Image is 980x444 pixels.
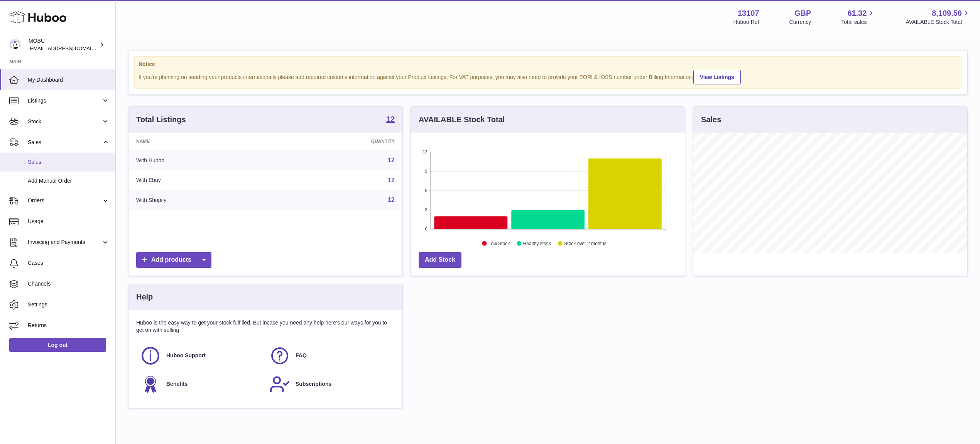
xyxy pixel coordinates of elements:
a: Add Stock [419,252,461,268]
div: If you're planning on sending your products internationally please add required customs informati... [139,69,957,84]
text: 0 [425,227,427,231]
span: [EMAIL_ADDRESS][DOMAIN_NAME] [29,45,113,51]
span: 61.32 [847,8,867,18]
strong: GBP [794,8,811,18]
a: FAQ [269,345,391,366]
a: 12 [386,115,395,124]
span: Benefits [166,380,188,388]
strong: 13107 [738,8,759,18]
text: 3 [425,207,427,212]
span: Orders [28,197,101,204]
div: Huboo Ref [733,18,759,26]
th: Quantity [276,133,402,150]
strong: Notice [139,61,957,68]
a: Add products [136,252,211,268]
strong: 12 [386,115,395,123]
span: Stock [28,118,101,125]
text: 6 [425,188,427,193]
a: View Listings [693,70,741,84]
span: Channels [28,280,110,288]
span: 8,109.56 [932,8,962,18]
text: 12 [422,150,427,154]
div: MOBU [29,37,98,52]
a: 61.32 Total sales [841,8,875,26]
span: Returns [28,322,110,329]
p: Huboo is the easy way to get your stock fulfilled. But incase you need any help here's our ways f... [136,319,395,334]
text: Stock over 2 months [564,241,606,246]
span: Listings [28,97,101,104]
a: 12 [388,197,395,203]
h3: Total Listings [136,114,186,125]
h3: AVAILABLE Stock Total [419,114,505,125]
text: 9 [425,169,427,173]
span: Usage [28,218,110,225]
a: Benefits [140,374,262,395]
span: Huboo Support [166,352,206,359]
span: Sales [28,139,101,146]
span: My Dashboard [28,76,110,84]
img: mo@mobu.co.uk [9,39,21,50]
text: Healthy stock [523,241,551,246]
span: FAQ [296,352,307,359]
span: Add Manual Order [28,177,110,185]
a: 8,109.56 AVAILABLE Stock Total [906,8,971,26]
th: Name [128,133,276,150]
a: Huboo Support [140,345,262,366]
td: With Shopify [128,190,276,210]
span: Sales [28,158,110,166]
td: With Ebay [128,170,276,190]
a: Log out [9,338,106,352]
a: 12 [388,177,395,183]
a: Subscriptions [269,374,391,395]
td: With Huboo [128,150,276,170]
span: Cases [28,259,110,267]
h3: Help [136,292,153,302]
div: Currency [789,18,811,26]
span: Settings [28,301,110,308]
span: Total sales [841,18,875,26]
span: Invoicing and Payments [28,239,101,246]
text: Low Stock [488,241,510,246]
a: 12 [388,157,395,163]
h3: Sales [701,114,721,125]
span: AVAILABLE Stock Total [906,18,971,26]
span: Subscriptions [296,380,331,388]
